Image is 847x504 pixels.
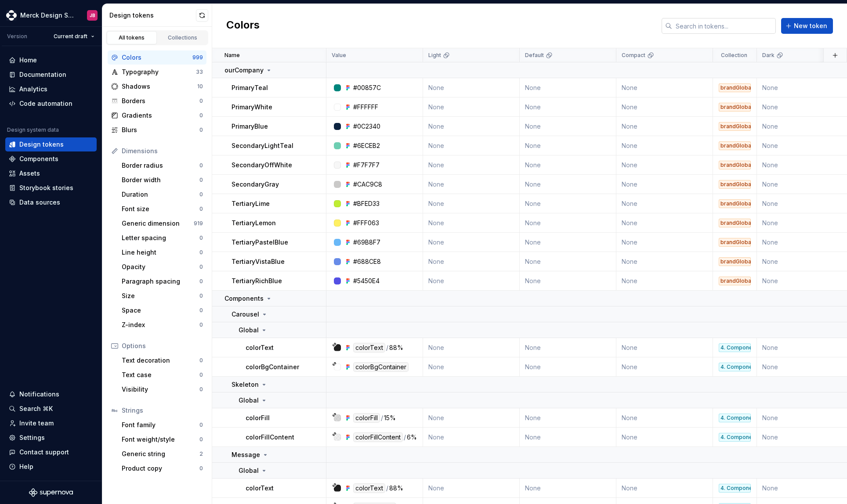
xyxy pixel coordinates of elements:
div: Size [122,292,199,300]
div: 0 [199,386,203,393]
td: None [423,194,520,213]
td: None [520,408,616,428]
div: 4. Components [719,363,751,371]
a: Opacity0 [118,260,206,274]
button: Merck Design SystemJB [2,6,100,25]
p: PrimaryTeal [232,83,268,92]
svg: Supernova Logo [29,488,73,497]
img: 317a9594-9ec3-41ad-b59a-e557b98ff41d.png [6,10,17,21]
div: brandGlobalColors [719,219,751,227]
a: Border radius0 [118,158,206,173]
p: Collection [721,52,747,59]
td: None [520,271,616,291]
td: None [520,479,616,498]
span: New token [794,22,827,30]
div: Space [122,306,199,315]
div: All tokens [110,34,154,41]
div: Letter spacing [122,234,199,242]
div: Version [7,33,27,40]
p: TertiaryRichBlue [232,277,282,285]
div: Components [19,155,58,163]
div: Z-index [122,320,199,329]
div: 999 [192,54,203,61]
a: Analytics [5,82,97,96]
p: Light [428,52,441,59]
div: Options [122,342,203,350]
p: colorBgContainer [246,363,299,371]
div: Text case [122,371,199,379]
a: Colors999 [108,50,206,65]
div: Generic string [122,450,199,458]
button: New token [781,18,833,34]
div: brandGlobalColors [719,199,751,208]
p: TertiaryLime [232,199,270,208]
a: Duration0 [118,187,206,202]
td: None [616,338,713,357]
td: None [423,357,520,377]
a: Documentation [5,68,97,82]
td: None [520,78,616,97]
a: Font size0 [118,202,206,216]
div: #FFF063 [353,219,379,227]
div: #BFED33 [353,199,380,208]
div: 0 [199,321,203,328]
div: Merck Design System [20,11,76,20]
p: Name [224,52,240,59]
div: Contact support [19,448,69,457]
a: Space0 [118,303,206,317]
div: 10 [197,83,203,90]
div: 6% [407,432,417,442]
div: 4. Components [719,433,751,442]
a: Font family0 [118,418,206,432]
td: None [423,213,520,233]
div: 0 [199,249,203,256]
div: 0 [199,436,203,443]
td: None [616,117,713,136]
button: Search ⌘K [5,402,97,416]
div: #688CE8 [353,257,381,266]
div: #CAC9C8 [353,180,382,189]
td: None [520,155,616,175]
td: None [616,408,713,428]
p: Global [239,466,259,475]
div: colorFill [353,413,380,423]
div: Border width [122,176,199,184]
div: #69B8F7 [353,238,380,247]
div: Colors [122,53,192,62]
a: Line height0 [118,245,206,259]
td: None [520,136,616,155]
div: 88% [389,343,403,353]
div: Line height [122,248,199,257]
div: Paragraph spacing [122,277,199,286]
div: 0 [199,234,203,241]
div: 0 [199,263,203,270]
a: Assets [5,166,97,180]
td: None [616,155,713,175]
div: Opacity [122,263,199,271]
div: 0 [199,112,203,119]
a: Text decoration0 [118,353,206,367]
button: Contact support [5,445,97,459]
a: Paragraph spacing0 [118,274,206,288]
div: Generic dimension [122,219,194,228]
a: Borders0 [108,94,206,108]
div: 0 [199,176,203,184]
div: / [404,432,406,442]
a: Design tokens [5,137,97,151]
div: Design tokens [109,11,196,20]
div: 0 [199,191,203,198]
div: colorFillContent [353,432,403,442]
div: 88% [389,483,403,493]
div: Blurs [122,126,199,134]
div: Text decoration [122,356,199,365]
a: Letter spacing0 [118,231,206,245]
p: ourCompany [224,66,264,75]
a: Border width0 [118,173,206,187]
td: None [520,194,616,213]
td: None [423,117,520,136]
td: None [423,175,520,194]
div: Home [19,56,37,65]
td: None [520,357,616,377]
div: Assets [19,169,40,178]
